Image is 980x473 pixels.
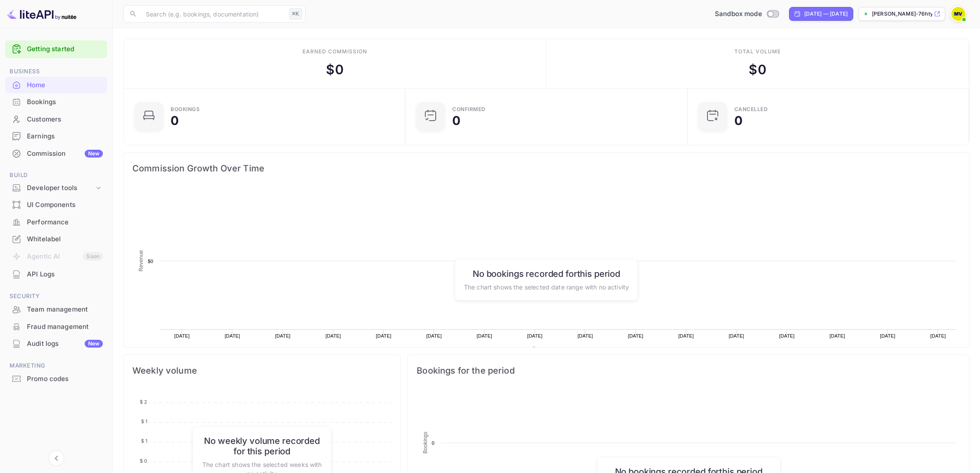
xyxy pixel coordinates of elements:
[417,364,960,378] span: Bookings for the period
[5,171,107,180] span: Build
[628,333,644,338] text: [DATE]
[140,399,147,405] tspan: $ 2
[5,111,107,128] div: Customers
[275,333,291,338] text: [DATE]
[27,234,103,244] div: Whitelabel
[5,266,107,283] div: API Logs
[5,77,107,94] div: Home
[931,333,946,338] text: [DATE]
[5,214,107,230] a: Performance
[5,292,107,301] span: Security
[141,5,286,23] input: Search (e.g. bookings, documentation)
[27,305,103,315] div: Team management
[829,333,845,338] text: [DATE]
[27,183,94,193] div: Developer tools
[477,333,492,338] text: [DATE]
[27,217,103,227] div: Performance
[289,8,302,20] div: ⌘K
[376,333,391,338] text: [DATE]
[5,197,107,214] div: UI Components
[49,450,64,466] button: Collapse navigation
[779,333,795,338] text: [DATE]
[27,200,103,210] div: UI Components
[452,115,460,127] div: 0
[5,94,107,111] div: Bookings
[5,361,107,371] span: Marketing
[452,107,486,112] div: Confirmed
[141,418,147,424] tspan: $ 1
[148,259,153,264] text: $0
[27,44,103,54] a: Getting started
[5,371,107,387] a: Promo codes
[5,335,107,351] a: Audit logsNew
[804,10,848,18] div: [DATE] — [DATE]
[27,80,103,90] div: Home
[711,9,782,19] div: Switch to Production mode
[5,145,107,161] a: CommissionNew
[422,432,428,454] text: Bookings
[729,333,744,338] text: [DATE]
[5,197,107,213] a: UI Components
[872,10,932,18] p: [PERSON_NAME]-76hty.nui...
[201,436,322,457] h6: No weekly volume recorded for this period
[141,438,147,444] tspan: $ 1
[27,269,103,279] div: API Logs
[880,333,895,338] text: [DATE]
[5,40,107,58] div: Getting started
[326,60,343,79] div: $ 0
[715,9,762,19] span: Sandbox mode
[27,115,103,125] div: Customers
[5,214,107,231] div: Performance
[678,333,694,338] text: [DATE]
[432,440,434,446] text: 0
[303,48,367,56] div: Earned commission
[174,333,190,338] text: [DATE]
[7,7,76,21] img: LiteAPI logo
[527,333,543,338] text: [DATE]
[5,319,107,335] a: Fraud management
[426,333,442,338] text: [DATE]
[85,150,103,158] div: New
[27,374,103,384] div: Promo codes
[5,128,107,145] div: Earnings
[5,266,107,282] a: API Logs
[85,340,103,348] div: New
[5,67,107,76] span: Business
[5,301,107,318] div: Team management
[5,319,107,335] div: Fraud management
[5,301,107,317] a: Team management
[326,333,341,338] text: [DATE]
[27,97,103,107] div: Bookings
[951,7,965,21] img: Michael Vogt
[464,268,629,279] h6: No bookings recorded for this period
[225,333,240,338] text: [DATE]
[734,115,743,127] div: 0
[5,111,107,127] a: Customers
[138,250,144,271] text: Revenue
[749,60,766,79] div: $ 0
[27,322,103,332] div: Fraud management
[5,77,107,93] a: Home
[734,107,768,112] div: CANCELLED
[5,128,107,144] a: Earnings
[132,364,391,378] span: Weekly volume
[5,94,107,110] a: Bookings
[27,131,103,141] div: Earnings
[734,48,781,56] div: Total volume
[5,231,107,248] div: Whitelabel
[171,115,179,127] div: 0
[5,181,107,196] div: Developer tools
[539,347,562,353] text: Revenue
[578,333,593,338] text: [DATE]
[171,107,200,112] div: Bookings
[5,371,107,388] div: Promo codes
[5,231,107,247] a: Whitelabel
[5,335,107,352] div: Audit logsNew
[140,458,147,464] tspan: $ 0
[27,149,103,159] div: Commission
[132,161,960,175] span: Commission Growth Over Time
[464,282,629,291] p: The chart shows the selected date range with no activity
[27,339,103,349] div: Audit logs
